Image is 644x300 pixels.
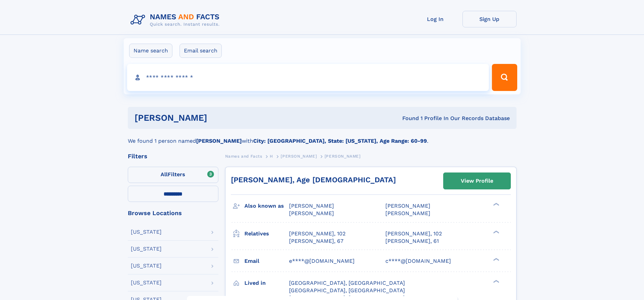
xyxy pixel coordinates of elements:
[492,202,500,207] div: ❯
[270,154,273,159] span: H
[128,210,218,216] div: Browse Locations
[161,171,168,178] span: All
[131,263,162,269] div: [US_STATE]
[325,154,361,159] span: [PERSON_NAME]
[462,11,517,27] a: Sign Up
[492,279,500,283] div: ❯
[289,280,405,286] span: [GEOGRAPHIC_DATA], [GEOGRAPHIC_DATA]
[225,152,262,160] a: Names and Facts
[385,210,430,216] span: [PERSON_NAME]
[270,152,273,160] a: H
[131,246,162,252] div: [US_STATE]
[131,229,162,235] div: [US_STATE]
[180,44,222,58] label: Email search
[289,203,334,209] span: [PERSON_NAME]
[231,176,396,184] a: [PERSON_NAME], Age [DEMOGRAPHIC_DATA]
[461,173,493,189] div: View Profile
[244,200,289,212] h3: Also known as
[127,64,489,91] input: search input
[281,152,317,160] a: [PERSON_NAME]
[128,11,225,29] img: Logo Names and Facts
[385,237,439,245] a: [PERSON_NAME], 61
[289,230,345,237] a: [PERSON_NAME], 102
[289,210,334,216] span: [PERSON_NAME]
[128,167,218,183] label: Filters
[492,230,500,234] div: ❯
[289,287,405,294] span: [GEOGRAPHIC_DATA], [GEOGRAPHIC_DATA]
[385,203,430,209] span: [PERSON_NAME]
[253,138,427,144] b: City: [GEOGRAPHIC_DATA], State: [US_STATE], Age Range: 60-99
[492,257,500,261] div: ❯
[128,153,218,159] div: Filters
[244,255,289,267] h3: Email
[131,280,162,285] div: [US_STATE]
[281,154,317,159] span: [PERSON_NAME]
[129,44,172,58] label: Name search
[196,138,242,144] b: [PERSON_NAME]
[385,230,442,237] a: [PERSON_NAME], 102
[244,277,289,289] h3: Lived in
[492,64,517,91] button: Search Button
[289,237,343,245] a: [PERSON_NAME], 67
[128,129,517,145] div: We found 1 person named with .
[135,114,305,122] h1: [PERSON_NAME]
[408,11,462,27] a: Log In
[305,115,510,122] div: Found 1 Profile In Our Records Database
[444,173,510,189] a: View Profile
[244,228,289,239] h3: Relatives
